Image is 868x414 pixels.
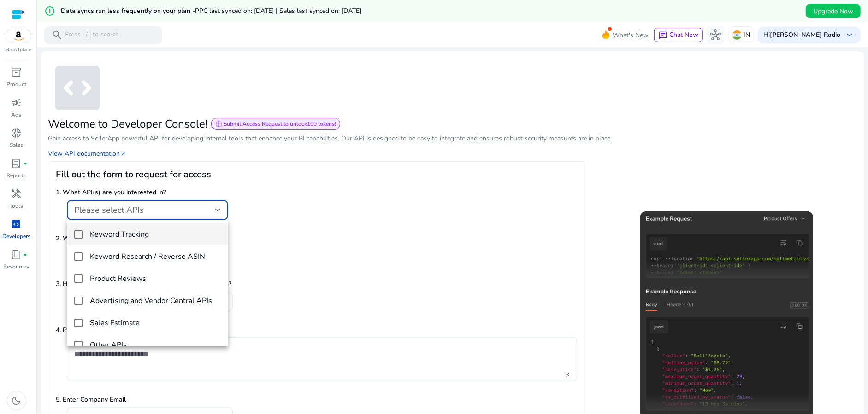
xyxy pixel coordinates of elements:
[90,252,205,261] h4: Keyword Research / Reverse ASIN
[90,230,149,239] h4: Keyword Tracking
[90,319,140,327] h4: Sales Estimate
[90,274,146,283] h4: Product Reviews
[90,340,221,350] span: Other APIs
[90,297,212,305] h4: Advertising and Vendor Central APIs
